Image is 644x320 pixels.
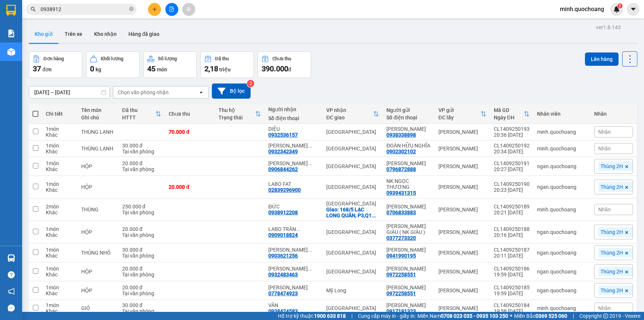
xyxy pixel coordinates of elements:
[46,204,74,210] div: 2 món
[169,111,211,117] div: Chưa thu
[603,313,608,319] span: copyright
[46,253,74,259] div: Khác
[268,308,298,314] div: 0938424583
[326,287,379,293] div: Mỹ Long
[438,207,486,212] div: [PERSON_NAME]
[101,56,123,61] div: Khối lượng
[8,288,15,295] span: notification
[537,129,587,135] div: minh.quochoang
[537,250,587,256] div: ngan.quochoang
[438,163,486,169] div: [PERSON_NAME]
[494,181,530,187] div: CL1409250190
[268,285,319,290] div: LÊ THANH NAM
[386,302,431,308] div: TRẦN HÀ NGỌC HÂN
[494,107,524,113] div: Mã GD
[386,178,431,190] div: NK NGỌC THƯƠNG
[600,229,623,235] span: Thùng 2H
[46,210,74,215] div: Khác
[535,313,567,319] strong: 0369 525 060
[600,268,623,275] span: Thùng 2H
[308,247,312,253] span: ...
[198,89,204,95] svg: open
[157,67,167,72] span: món
[537,146,587,152] div: minh.quochoang
[218,107,255,113] div: Thu hộ
[46,149,74,154] div: Khác
[386,223,431,235] div: ĐÀO TUẤN GIÀU ( NK GIÀU )
[326,146,379,152] div: [GEOGRAPHIC_DATA]
[598,305,611,311] span: Nhãn
[212,84,251,99] button: Bộ lọc
[435,104,490,124] th: Toggle SortBy
[537,229,587,235] div: ngan.quochoang
[268,126,319,132] div: DIỆU
[268,149,298,154] div: 0932342349
[619,3,621,8] span: 1
[29,86,110,98] input: Select a date range.
[129,7,134,11] span: close-circle
[268,226,319,232] div: LABO TRẦN KHẢI ( ĐẶNG XUÂN NAM )
[129,6,134,13] span: close-circle
[218,115,255,120] div: Trạng thái
[122,290,162,296] div: Tại văn phòng
[514,312,567,320] span: Miền Bắc
[494,204,530,210] div: CL1409250189
[41,5,128,13] input: Tìm tên, số ĐT hoặc mã đơn
[152,7,157,12] span: plus
[594,111,633,117] div: Nhãn
[46,126,74,132] div: 1 món
[326,107,373,113] div: VP nhận
[308,266,312,272] span: ...
[386,166,416,172] div: 0796872888
[494,226,530,232] div: CL1409250188
[598,129,611,135] span: Nhãn
[494,166,530,172] div: 20:27 [DATE]
[278,312,346,320] span: Hỗ trợ kỹ thuật:
[204,64,218,73] span: 2,18
[386,308,416,314] div: 0917181323
[46,272,74,278] div: Khác
[494,290,530,296] div: 19:59 [DATE]
[537,163,587,169] div: ngan.quochoang
[494,149,530,154] div: 20:34 [DATE]
[81,163,115,169] div: HỘP
[438,129,486,135] div: [PERSON_NAME]
[600,287,623,294] span: Thùng 2H
[46,187,74,193] div: Khác
[268,181,319,187] div: LABO FAT
[438,146,486,152] div: [PERSON_NAME]
[326,269,379,275] div: [GEOGRAPHIC_DATA]
[494,302,530,308] div: CL1409250184
[386,107,431,113] div: Người gửi
[386,253,416,259] div: 0941990195
[122,149,162,154] div: Tại văn phòng
[386,190,416,196] div: 0939431315
[268,253,298,259] div: 0903621256
[598,146,611,152] span: Nhãn
[326,250,379,256] div: [GEOGRAPHIC_DATA]
[351,312,352,320] span: |
[494,126,530,132] div: CL1409250193
[122,160,162,166] div: 20.000 đ
[537,305,587,311] div: minh.quochoang
[122,115,156,120] div: HTTT
[326,115,373,120] div: ĐC giao
[288,67,291,72] span: đ
[600,184,623,190] span: Thùng 2H
[81,207,115,212] div: THÙNG
[494,143,530,149] div: CL1409250192
[86,51,140,78] button: Khối lượng0kg
[268,232,298,238] div: 0909018824
[118,89,169,96] div: Chọn văn phòng nhận
[372,212,376,218] span: ...
[438,305,486,311] div: [PERSON_NAME]
[268,247,319,253] div: LÊ ĐỖ MINH THẢO
[42,67,52,72] span: đơn
[219,67,231,72] span: triệu
[268,266,319,272] div: TRẦN THỊ ÁNH DIỄM
[46,232,74,238] div: Khác
[326,207,379,218] div: Giao: 168/5 LẠC LONG QUÂN, P3,Q11 (ĐỊA CHỈ MỚI: PHƯỜNG BÌNH THỚI)
[81,250,115,256] div: THỦNG NHỎ
[308,143,312,149] span: ...
[46,143,74,149] div: 1 món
